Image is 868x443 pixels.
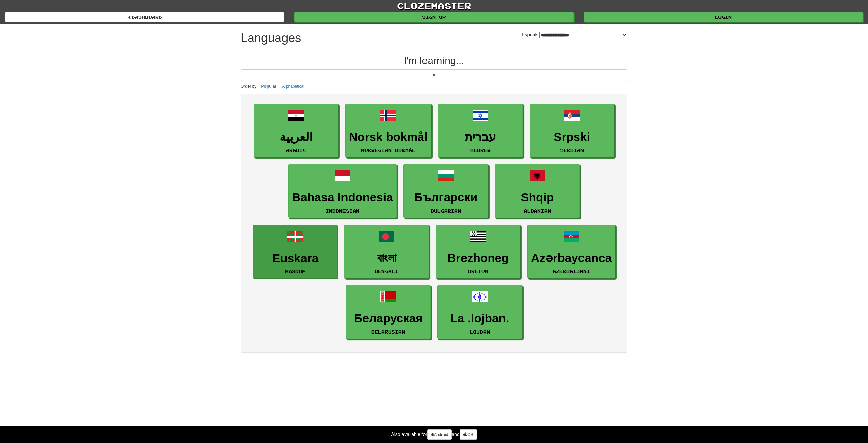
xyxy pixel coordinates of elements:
[253,225,338,279] a: EuskaraBasque
[427,429,452,440] a: Android
[527,225,615,279] a: AzərbaycancaAzerbaijani
[442,130,519,144] h3: עברית
[292,191,393,204] h3: Bahasa Indonesia
[345,104,431,158] a: Norsk bokmålNorwegian Bokmål
[441,312,518,325] h3: La .lojban.
[407,191,485,204] h3: Български
[280,83,306,90] button: Alphabetical
[495,164,580,218] a: ShqipAlbanian
[346,285,431,339] a: БеларускаяBelarusian
[499,191,576,204] h3: Shqip
[438,104,523,158] a: עבריתHebrew
[403,164,488,218] a: БългарскиBulgarian
[524,208,551,213] small: Albanian
[286,148,306,153] small: Arabic
[344,225,429,279] a: বাংলাBengali
[470,329,490,334] small: Lojban
[371,329,405,334] small: Belarusian
[241,55,627,66] h2: I'm learning...
[539,32,627,38] select: I speak:
[348,251,425,265] h3: বাংলা
[375,269,398,274] small: Bengali
[349,130,427,144] h3: Norsk bokmål
[5,12,284,22] a: dashboard
[361,148,415,153] small: Norwegian Bokmål
[553,269,590,274] small: Azerbaijani
[431,208,461,213] small: Bulgarian
[288,164,397,218] a: Bahasa IndonesiaIndonesian
[470,148,491,153] small: Hebrew
[350,312,427,325] h3: Беларуская
[257,130,335,144] h3: العربية
[522,31,627,38] label: I speak:
[325,208,359,213] small: Indonesian
[439,251,517,265] h3: Brezhoneg
[460,429,477,440] a: iOS
[533,130,611,144] h3: Srpski
[436,225,520,279] a: BrezhonegBreton
[254,104,338,158] a: العربيةArabic
[259,83,279,90] button: Popular
[531,251,612,265] h3: Azərbaycanca
[257,252,334,265] h3: Euskara
[560,148,584,153] small: Serbian
[241,31,301,45] h1: Languages
[241,84,258,89] small: Order by:
[437,285,522,339] a: La .lojban.Lojban
[294,12,573,22] a: Sign up
[468,269,488,274] small: Breton
[584,12,863,22] a: Login
[530,104,614,158] a: SrpskiSerbian
[285,269,305,274] small: Basque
